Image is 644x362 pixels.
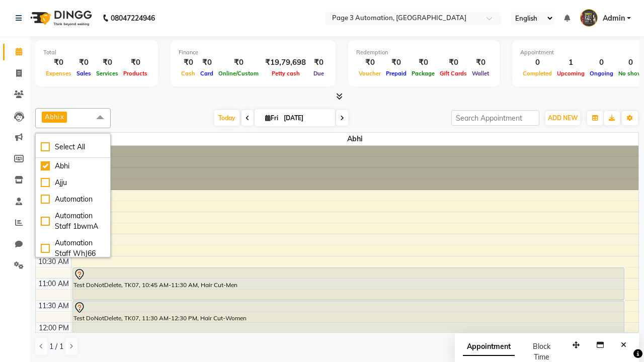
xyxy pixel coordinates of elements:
span: Petty cash [269,70,302,77]
span: Ongoing [587,70,616,77]
div: Automation [41,194,105,205]
div: 10:30 AM [36,256,71,267]
span: Sales [74,70,94,77]
b: 08047224946 [111,4,155,32]
span: Abhi [71,133,639,145]
div: ₹0 [409,57,437,68]
div: ₹0 [121,57,150,68]
span: Card [198,70,216,77]
span: Online/Custom [216,70,261,77]
span: Admin [603,13,625,24]
span: Services [94,70,121,77]
span: Package [409,70,437,77]
div: 12:00 PM [37,323,71,333]
div: Total [43,48,150,57]
span: Wallet [469,70,492,77]
div: 0 [520,57,554,68]
span: Upcoming [554,70,587,77]
div: ₹0 [437,57,469,68]
div: Redemption [356,48,492,57]
span: Appointment [463,338,515,356]
div: ₹0 [74,57,94,68]
span: Due [311,70,327,77]
div: ₹0 [356,57,383,68]
div: ₹0 [216,57,261,68]
div: 11:00 AM [36,279,71,289]
span: Products [121,70,150,77]
span: Block Time [533,342,550,361]
button: Close [616,337,631,353]
div: Finance [179,48,328,57]
div: 1 [554,57,587,68]
span: Prepaid [383,70,409,77]
span: Gift Cards [437,70,469,77]
span: 1 / 1 [49,341,63,352]
div: ₹0 [310,57,328,68]
div: 11:30 AM [36,301,71,311]
div: ₹0 [43,57,74,68]
div: ₹0 [469,57,492,68]
span: Cash [179,70,198,77]
div: Automation Staff WhJ66 [41,238,105,259]
input: Search Appointment [451,110,539,126]
div: Abhi [41,161,105,171]
div: Select All [41,142,105,152]
span: Voucher [356,70,383,77]
div: ₹0 [94,57,121,68]
span: Fri [263,114,281,122]
img: logo [26,4,95,32]
img: Admin [580,9,598,27]
span: Expenses [43,70,74,77]
div: ₹0 [179,57,198,68]
input: 2025-10-03 [281,111,331,126]
div: ₹0 [383,57,409,68]
div: 0 [587,57,616,68]
div: ₹0 [198,57,216,68]
div: ₹19,79,698 [261,57,310,68]
span: ADD NEW [548,114,578,122]
div: Test DoNotDelete, TK07, 10:45 AM-11:30 AM, Hair Cut-Men [73,268,624,300]
div: Test DoNotDelete, TK07, 11:30 AM-12:30 PM, Hair Cut-Women [73,301,624,344]
span: Abhi [45,113,59,121]
div: Stylist [36,133,71,143]
span: Completed [520,70,554,77]
div: Ajju [41,177,105,188]
div: Automation Staff 1bwmA [41,211,105,232]
button: ADD NEW [545,111,580,125]
span: Today [214,110,239,126]
a: x [59,113,64,121]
